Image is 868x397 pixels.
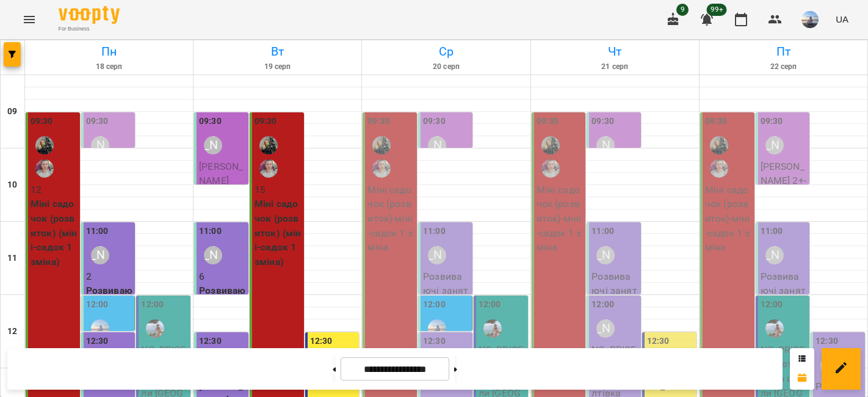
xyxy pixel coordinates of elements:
div: Шевченко Катерина [596,319,615,338]
span: [PERSON_NAME] [199,161,243,187]
h6: Пн [27,42,191,61]
img: Бобрик Вікторія [259,136,278,155]
span: 99+ [707,4,727,16]
label: 11:00 [423,225,446,238]
label: 12:00 [141,298,164,311]
h6: 11 [7,252,17,265]
h6: 12 [7,325,17,338]
img: Voopty Logo [59,6,120,24]
p: Міні садочок (розвиток) (міні-садок 1 зміна) [31,197,78,269]
img: Анна Петренко [91,319,109,338]
p: 12 [31,183,78,197]
img: Чалик Ганна Серніївна [765,319,784,338]
p: 6 [199,269,246,284]
h6: 22 серп [701,61,866,73]
p: 15 [255,183,302,197]
h6: 10 [7,178,17,192]
h6: Вт [195,42,360,61]
div: Шевченко Катерина [204,136,222,155]
h6: Ср [364,42,528,61]
label: 09:30 [255,115,277,128]
div: Шевченко Катерина [765,136,784,155]
label: 09:30 [761,115,783,128]
div: Шевченко Катерина [91,246,109,264]
img: Мармур Тетяна Олександрівна [541,159,560,178]
div: Шевченко Катерина [204,246,222,264]
label: 09:30 [367,115,390,128]
img: Анна Петренко [428,319,446,338]
label: 09:30 [591,115,614,128]
label: 09:30 [537,115,559,128]
img: Бобрик Вікторія [541,136,560,155]
label: 12:00 [761,298,783,311]
div: Шевченко Катерина [428,246,446,264]
h6: 19 серп [195,61,360,73]
label: 12:30 [310,335,333,348]
img: Бобрик Вікторія [372,136,391,155]
label: 12:30 [423,335,446,348]
img: Мармур Тетяна Олександрівна [710,159,728,178]
label: 11:00 [761,225,783,238]
img: Мармур Тетяна Олександрівна [259,159,278,178]
label: 12:30 [86,335,109,348]
label: 09:30 [705,115,728,128]
img: a5695baeaf149ad4712b46ffea65b4f5.jpg [801,11,819,28]
img: Бобрик Вікторія [35,136,54,155]
button: UA [831,8,853,31]
label: 12:00 [86,298,109,311]
label: 12:00 [591,298,614,311]
h6: Чт [533,42,697,61]
img: Чалик Ганна Серніївна [483,319,502,338]
p: Міні садочок (розвиток) - міні-садок 1 зміна [537,183,584,255]
h6: 18 серп [27,61,191,73]
h6: 09 [7,105,17,118]
img: Бобрик Вікторія [710,136,728,155]
p: Розвиваючі заняття 3-5 р. - розвиваючі 3-4 салтівка [423,269,470,355]
p: [PERSON_NAME] 2+ - Малюки 2+ [GEOGRAPHIC_DATA] [761,159,808,246]
label: 09:30 [423,115,446,128]
h6: 20 серп [364,61,528,73]
label: 12:30 [816,335,838,348]
p: Розвиваючі заняття 3-5 р. - розвиваючі 3-4 салтівка [591,269,638,355]
img: Чалик Ганна Серніївна [146,319,164,338]
label: 11:00 [86,225,109,238]
div: Шевченко Катерина [765,246,784,264]
label: 12:00 [479,298,501,311]
p: Розвиваючі заняття 3-5 р. (розвиваючі 3-4 салтівка) [199,283,246,370]
span: For Business [59,25,120,33]
p: Розвиваючі заняття 3-5 р. (розвиваючі 3-4 салтівка) [86,283,133,370]
div: Шевченко Катерина [596,136,615,155]
button: Menu [15,5,44,34]
p: Міні садочок (розвиток) (міні-садок 1 зміна) [255,197,302,269]
label: 11:00 [199,225,222,238]
h6: 21 серп [533,61,697,73]
p: 2 [86,269,133,284]
img: Мармур Тетяна Олександрівна [35,159,54,178]
label: 12:30 [199,335,222,348]
span: 9 [676,4,689,16]
img: Мармур Тетяна Олександрівна [372,159,391,178]
label: 09:30 [199,115,222,128]
label: 11:00 [591,225,614,238]
label: 12:00 [423,298,446,311]
span: UA [836,13,848,26]
p: Міні садочок (розвиток) - міні-садок 1 зміна [367,183,414,255]
p: Міні садочок (розвиток) - міні-садок 1 зміна [705,183,752,255]
div: Шевченко Катерина [596,246,615,264]
label: 12:30 [647,335,670,348]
